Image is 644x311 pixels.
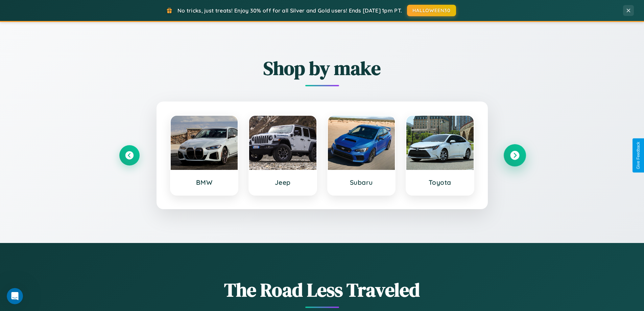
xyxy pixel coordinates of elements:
h2: Shop by make [119,55,525,81]
iframe: Intercom live chat [7,288,23,304]
div: Give Feedback [636,142,641,169]
h1: The Road Less Traveled [119,277,525,303]
h3: BMW [177,178,231,186]
h3: Jeep [256,178,310,186]
button: HALLOWEEN30 [407,5,456,16]
span: No tricks, just treats! Enjoy 30% off for all Silver and Gold users! Ends [DATE] 1pm PT. [177,7,402,14]
h3: Subaru [335,178,388,186]
h3: Toyota [413,178,467,186]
